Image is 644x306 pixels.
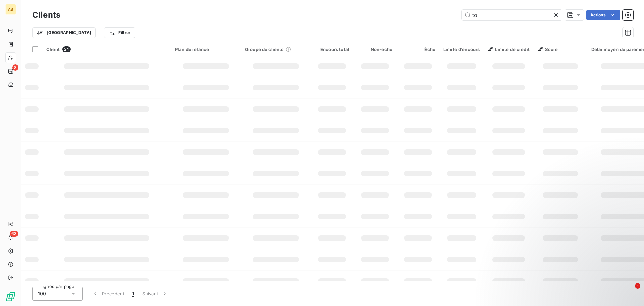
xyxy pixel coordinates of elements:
[104,27,135,38] button: Filtrer
[315,47,350,52] div: Encours total
[621,283,637,299] iframe: Intercom live chat
[138,287,172,301] button: Suivant
[32,27,96,38] button: [GEOGRAPHIC_DATA]
[88,287,128,301] button: Précédent
[132,290,134,297] span: 1
[245,47,284,52] span: Groupe de clients
[62,46,71,52] span: 24
[358,47,392,52] div: Non-échu
[175,47,237,52] div: Plan de relance
[10,231,18,237] span: 63
[538,47,558,52] span: Score
[635,283,640,289] span: 1
[46,47,60,52] span: Client
[462,10,562,20] input: Rechercher
[443,47,480,52] div: Limite d’encours
[5,291,16,302] img: Logo LeanPay
[586,10,620,20] button: Actions
[400,47,435,52] div: Échu
[488,47,529,52] span: Limite de crédit
[128,287,138,301] button: 1
[12,64,18,71] span: 8
[510,241,644,288] iframe: Intercom notifications message
[32,9,60,21] h3: Clients
[5,4,16,15] div: AB
[38,290,46,297] span: 100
